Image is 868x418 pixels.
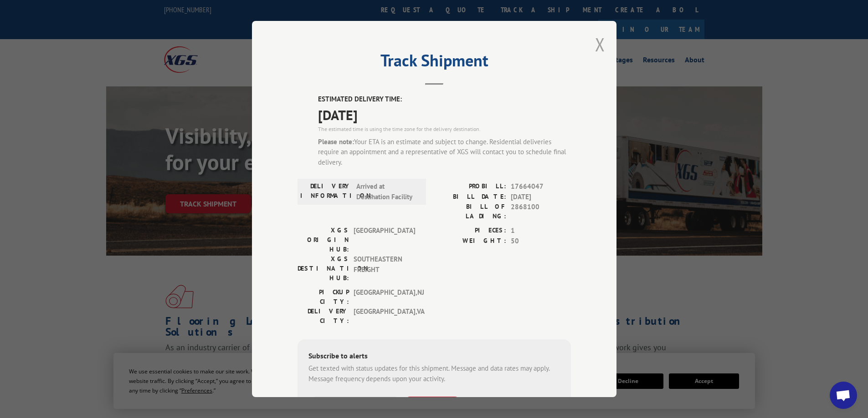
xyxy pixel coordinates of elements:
[511,236,571,247] span: 50
[298,54,571,71] h2: Track Shipment
[595,32,605,56] button: Close modal
[830,382,857,409] div: Open chat
[312,397,399,416] input: Phone Number
[308,350,560,363] div: Subscribe to alerts
[406,397,459,416] button: SUBSCRIBE
[354,307,415,326] span: [GEOGRAPHIC_DATA] , VA
[354,254,415,283] span: SOUTHEASTERN FREIGHT
[298,287,349,307] label: PICKUP CITY:
[511,192,571,202] span: [DATE]
[308,363,560,384] div: Get texted with status updates for this shipment. Message and data rates may apply. Message frequ...
[318,105,571,125] span: [DATE]
[434,226,506,236] label: PIECES:
[318,137,571,168] div: Your ETA is an estimate and subject to change. Residential deliveries require an appointment and ...
[298,226,349,254] label: XGS ORIGIN HUB:
[354,226,415,254] span: [GEOGRAPHIC_DATA]
[318,94,571,105] label: ESTIMATED DELIVERY TIME:
[300,181,352,202] label: DELIVERY INFORMATION:
[318,137,354,146] strong: Please note:
[511,226,571,236] span: 1
[434,236,506,247] label: WEIGHT:
[298,254,349,283] label: XGS DESTINATION HUB:
[511,202,571,221] span: 2868100
[356,181,418,202] span: Arrived at Destination Facility
[298,307,349,326] label: DELIVERY CITY:
[434,181,506,192] label: PROBILL:
[511,181,571,192] span: 17664047
[354,287,415,307] span: [GEOGRAPHIC_DATA] , NJ
[434,202,506,221] label: BILL OF LADING:
[434,192,506,202] label: BILL DATE:
[318,125,571,133] div: The estimated time is using the time zone for the delivery destination.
